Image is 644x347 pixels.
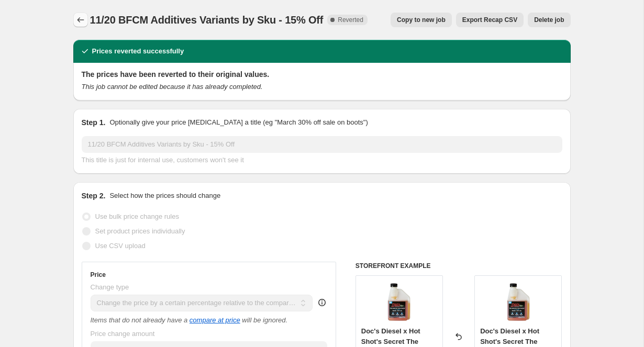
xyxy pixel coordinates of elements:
span: Use bulk price change rules [95,212,179,220]
h6: STOREFRONT EXAMPLE [356,262,562,270]
p: Optionally give your price [MEDICAL_DATA] a title (eg "March 30% off sale on boots") [109,117,368,128]
h2: The prices have been reverted to their original values. [82,69,562,80]
span: Use CSV upload [95,242,146,250]
button: Copy to new job [391,13,452,27]
img: DWT16_01_fca33290-4238-44aa-8de8-add65c29ee20_80x.png [497,281,539,323]
i: will be ignored. [242,316,287,324]
p: Select how the prices should change [109,191,220,201]
span: Set product prices individually [95,227,185,235]
img: DWT16_01_fca33290-4238-44aa-8de8-add65c29ee20_80x.png [378,281,420,323]
span: Reverted [338,16,363,24]
h2: Step 2. [82,191,106,201]
h2: Prices reverted successfully [92,46,184,57]
span: This title is just for internal use, customers won't see it [82,156,244,164]
button: Price change jobs [73,13,88,27]
button: Delete job [528,13,570,27]
span: Copy to new job [397,16,446,24]
input: 30% off holiday sale [82,136,562,153]
button: Export Recap CSV [456,13,524,27]
h3: Price [91,271,106,279]
span: Change type [91,283,129,291]
h2: Step 1. [82,117,106,128]
span: Export Recap CSV [462,16,517,24]
i: This job cannot be edited because it has already completed. [82,83,263,91]
div: help [317,297,327,308]
button: compare at price [190,316,240,324]
span: Price change amount [91,330,155,338]
span: Delete job [534,16,564,24]
i: Items that do not already have a [91,316,188,324]
span: 11/20 BFCM Additives Variants by Sku - 15% Off [90,14,324,26]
